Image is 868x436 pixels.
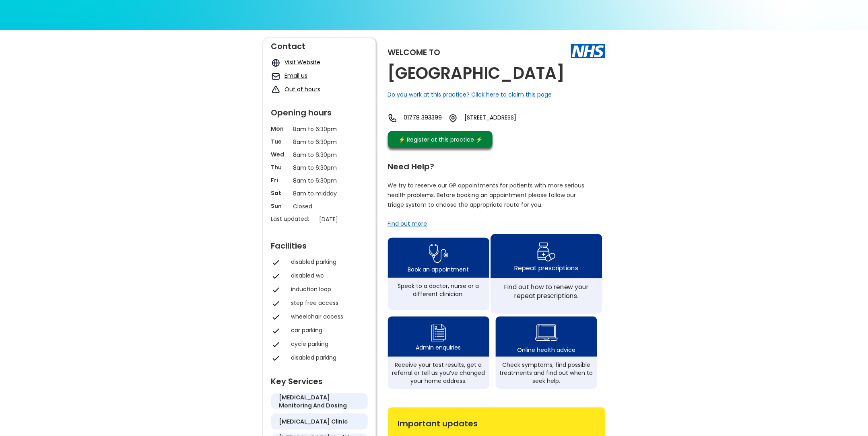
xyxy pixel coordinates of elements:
p: Last updated: [271,215,315,223]
img: globe icon [271,58,280,68]
div: Repeat prescriptions [514,263,578,272]
p: Closed [293,202,346,211]
p: [DATE] [320,215,372,224]
p: We try to reserve our GP appointments for patients with more serious health problems. Before book... [388,181,585,210]
div: induction loop [291,285,364,293]
p: 8am to 6:30pm [293,176,346,185]
p: 8am to 6:30pm [293,138,346,146]
div: Online health advice [517,346,575,354]
img: The NHS logo [571,44,605,58]
p: 8am to 6:30pm [293,125,346,134]
a: repeat prescription iconRepeat prescriptionsFind out how to renew your repeat prescriptions. [491,234,602,314]
div: Find out how to renew your repeat prescriptions. [495,283,598,300]
div: Check symptoms, find possible treatments and find out when to seek help. [500,361,593,385]
div: Important updates [398,415,595,428]
div: Opening hours [271,105,368,117]
div: step free access [291,299,364,307]
div: Speak to a doctor, nurse or a different clinician. [392,282,485,298]
div: wheelchair access [291,313,364,321]
p: Wed [271,150,289,158]
p: Mon [271,125,289,133]
p: 8am to 6:30pm [293,150,346,159]
div: Contact [271,38,368,50]
div: Key Services [271,373,368,385]
p: 8am to midday [293,189,346,198]
p: Tue [271,138,289,146]
h5: [MEDICAL_DATA] clinic [279,417,348,426]
a: health advice iconOnline health adviceCheck symptoms, find possible treatments and find out when ... [496,317,597,389]
a: Visit Website [285,58,320,66]
img: admin enquiry icon [430,322,447,343]
div: Welcome to [388,48,441,56]
p: Sat [271,189,289,197]
div: ⚡️ Register at this practice ⚡️ [394,135,487,144]
img: repeat prescription icon [537,240,556,263]
a: [STREET_ADDRESS] [464,113,541,123]
a: Out of hours [285,85,320,93]
a: Find out more [388,220,427,228]
img: telephone icon [388,113,398,123]
a: book appointment icon Book an appointmentSpeak to a doctor, nurse or a different clinician. [388,238,489,310]
img: mail icon [271,72,280,81]
div: Receive your test results, get a referral or tell us you’ve changed your home address. [392,361,485,385]
a: 01778 393399 [404,113,442,123]
img: health advice icon [535,319,558,346]
div: Need Help? [388,158,597,171]
div: disabled wc [291,271,364,280]
div: Book an appointment [408,265,469,274]
img: book appointment icon [429,242,448,265]
div: Admin enquiries [416,343,461,352]
div: disabled parking [291,258,364,266]
p: 8am to 6:30pm [293,163,346,172]
a: admin enquiry iconAdmin enquiriesReceive your test results, get a referral or tell us you’ve chan... [388,317,489,389]
img: exclamation icon [271,85,280,95]
div: car parking [291,326,364,334]
p: Sun [271,202,289,210]
h5: [MEDICAL_DATA] monitoring and dosing [279,393,360,409]
a: Email us [285,72,307,80]
img: practice location icon [448,113,458,123]
a: ⚡️ Register at this practice ⚡️ [388,131,493,148]
p: Thu [271,163,289,171]
div: Facilities [271,238,368,250]
div: cycle parking [291,340,364,348]
h2: [GEOGRAPHIC_DATA] [388,64,565,82]
p: Fri [271,176,289,184]
a: Do you work at this practice? Click here to claim this page [388,90,552,99]
div: disabled parking [291,354,364,362]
